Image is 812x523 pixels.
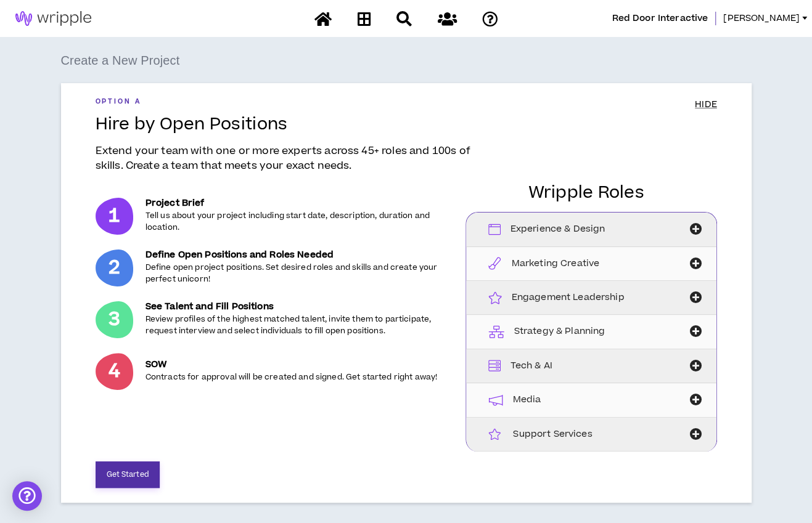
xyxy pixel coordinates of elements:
[12,481,42,511] div: Open Intercom Messenger
[146,210,446,233] p: Tell us about your project including start date, description, duration and location.
[513,428,592,441] span: Support Services
[96,198,133,235] p: 1
[511,359,552,373] span: Tech & AI
[695,98,717,111] span: HIDE
[612,12,708,25] span: Red Door Interactive
[514,325,605,338] span: Strategy & Planning
[146,250,446,261] h5: Define Open Positions and Roles Needed
[96,461,160,488] button: Get Started
[146,360,437,370] h5: SOW
[146,302,446,312] h5: See Talent and Fill Positions
[465,183,707,202] h1: Wripple Roles
[723,12,800,25] span: [PERSON_NAME]
[96,301,133,338] p: 3
[96,353,133,390] p: 4
[146,371,437,383] p: Contracts for approval will be created and signed. Get started right away!
[512,291,625,304] span: Engagement Leadership
[511,222,605,236] span: Experience & Design
[513,393,541,407] span: Media
[96,144,496,173] p: Extend your team with one or more experts across 45+ roles and 100s of skills. Create a team that...
[146,314,446,337] p: Review profiles of the highest matched talent, invite them to participate, request interview and ...
[146,262,446,285] p: Define open project positions. Set desired roles and skills and create your perfect unicorn!
[512,257,600,270] span: Marketing Creative
[695,98,717,115] a: HIDE
[96,115,717,134] h1: Hire by Open Positions
[146,198,446,209] h5: Project Brief
[96,249,133,286] p: 2
[61,51,752,70] div: Create a New Project
[96,98,141,105] h5: Option A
